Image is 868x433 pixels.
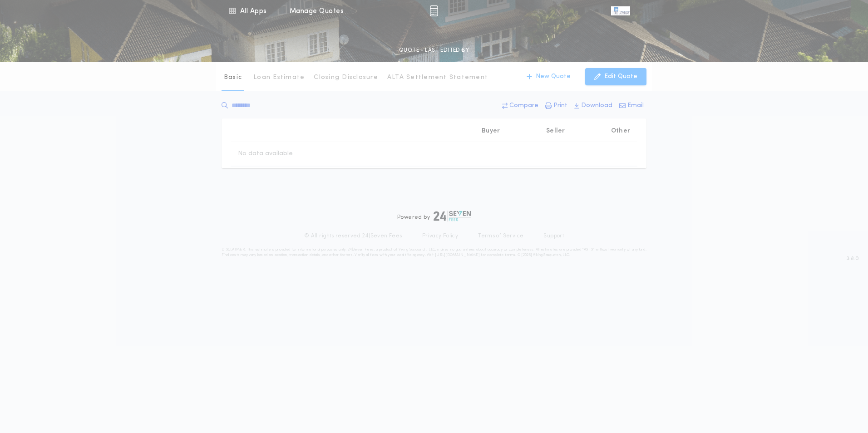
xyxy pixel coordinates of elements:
[546,127,565,136] p: Seller
[616,98,646,114] button: Email
[847,255,859,263] span: 3.8.0
[611,6,630,15] img: vs-icon
[397,211,471,221] div: Powered by
[536,72,571,81] p: New Quote
[429,5,438,16] img: img
[611,127,630,136] p: Other
[478,232,523,240] a: Terms of Service
[585,68,646,85] button: Edit Quote
[253,73,305,82] p: Loan Estimate
[542,98,570,114] button: Print
[304,232,402,240] p: © All rights reserved. 24|Seven Fees
[499,98,541,114] button: Compare
[509,101,538,110] p: Compare
[543,232,564,240] a: Support
[627,101,644,110] p: Email
[581,101,612,110] p: Download
[435,253,480,257] a: [URL][DOMAIN_NAME]
[224,73,242,82] p: Basic
[572,98,615,114] button: Download
[518,68,580,85] button: New Quote
[231,142,300,166] td: No data available
[422,232,459,240] a: Privacy Policy
[482,127,500,136] p: Buyer
[314,73,378,82] p: Closing Disclosure
[434,211,471,221] img: logo
[553,101,567,110] p: Print
[387,73,488,82] p: ALTA Settlement Statement
[222,247,646,258] p: DISCLAIMER: This estimate is provided for informational purposes only. 24|Seven Fees, a product o...
[604,72,637,81] p: Edit Quote
[399,46,469,55] p: QUOTE - LAST EDITED BY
